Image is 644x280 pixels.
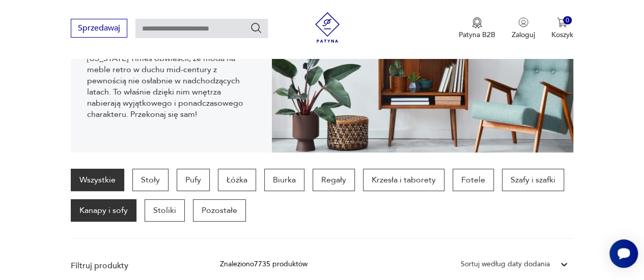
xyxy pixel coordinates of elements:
[193,199,246,222] a: Pozostałe
[313,169,355,191] a: Regały
[312,12,343,43] img: Patyna - sklep z meblami i dekoracjami vintage
[71,19,127,38] button: Sprzedawaj
[87,53,256,120] p: [US_STATE] Times obwieścił, że moda na meble retro w duchu mid-century z pewnością nie osłabnie w...
[459,17,495,40] button: Patyna B2B
[557,17,567,27] img: Ikona koszyka
[512,17,535,40] button: Zaloguj
[459,17,495,40] a: Ikona medaluPatyna B2B
[71,199,136,222] a: Kanapy i sofy
[71,169,124,191] a: Wszystkie
[145,199,185,222] a: Stoliki
[472,17,482,28] img: Ikona medalu
[177,169,210,191] a: Pufy
[218,169,256,191] a: Łóżka
[453,169,494,191] a: Fotele
[363,169,444,191] a: Krzesła i taborety
[132,169,169,191] a: Stoły
[71,260,195,271] p: Filtruj produkty
[551,30,573,40] p: Koszyk
[551,17,573,40] button: 0Koszyk
[459,30,495,40] p: Patyna B2B
[609,239,638,268] iframe: Smartsupp widget button
[461,259,550,270] div: Sortuj według daty dodania
[512,30,535,40] p: Zaloguj
[71,25,127,33] a: Sprzedawaj
[250,22,262,34] button: Szukaj
[502,169,564,191] a: Szafy i szafki
[264,169,304,191] a: Biurka
[518,17,528,27] img: Ikonka użytkownika
[220,259,307,270] div: Znaleziono 7735 produktów
[563,16,572,25] div: 0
